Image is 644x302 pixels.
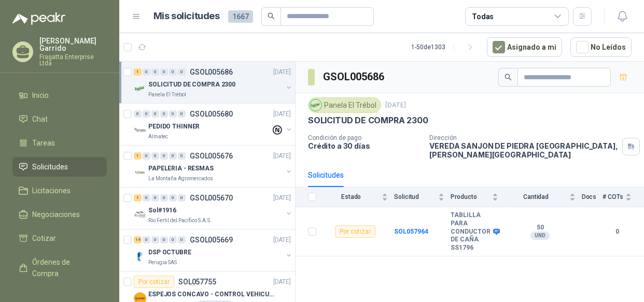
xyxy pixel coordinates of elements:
p: GSOL005680 [190,110,233,118]
p: Fragatta Enterprise Ltda [39,54,107,66]
img: Logo peakr [12,12,65,25]
span: Tareas [32,137,55,149]
a: 14 0 0 0 0 0 GSOL005669[DATE] Company LogoDSP OCTUBREPerugia SAS [134,234,293,267]
img: Company Logo [134,250,146,263]
p: [PERSON_NAME] Garrido [39,37,107,52]
a: Negociaciones [12,205,107,224]
div: 0 [169,110,177,118]
div: 0 [169,236,177,243]
p: SOL057755 [178,278,216,285]
div: 1 - 50 de 1303 [411,39,479,55]
div: Todas [472,11,494,22]
span: Inicio [32,90,49,101]
a: Solicitudes [12,157,107,177]
div: 1 [134,194,142,202]
div: Solicitudes [308,169,344,181]
p: PEDIDO THINNER [148,122,200,132]
div: 0 [143,152,150,160]
div: 0 [178,152,186,160]
th: Producto [451,187,505,207]
b: TABLILLA PARA CONDUCTOR DE CAÑA SS1796 [451,211,491,252]
span: Licitaciones [32,185,71,196]
img: Company Logo [134,124,146,137]
b: 0 [603,227,632,237]
p: Panela El Trébol [148,91,186,99]
div: 0 [151,236,159,243]
p: [DATE] [273,151,291,161]
div: 0 [169,194,177,202]
span: Solicitudes [32,161,68,172]
p: Almatec [148,133,168,141]
div: 0 [169,68,177,76]
a: Chat [12,109,107,129]
a: SOL057964 [394,228,428,235]
div: 0 [151,152,159,160]
b: 50 [505,224,575,232]
a: Licitaciones [12,181,107,200]
img: Company Logo [310,99,321,111]
img: Company Logo [134,166,146,179]
a: Órdenes de Compra [12,252,107,283]
p: [DATE] [273,67,291,77]
div: 0 [178,194,186,202]
p: Sol#1916 [148,206,176,215]
h3: GSOL005686 [323,69,386,85]
span: Órdenes de Compra [32,256,97,279]
span: search [505,74,512,81]
a: Inicio [12,85,107,105]
div: 0 [178,110,186,118]
div: 0 [151,110,159,118]
p: Perugia SAS [148,258,177,267]
p: [DATE] [385,100,406,110]
div: 0 [160,152,168,160]
p: PAPELERIA - RESMAS [148,164,214,174]
p: [DATE] [273,193,291,203]
h1: Mis solicitudes [153,9,220,24]
th: # COTs [603,187,644,207]
p: ESPEJOS CONCAVO - CONTROL VEHICULAR [148,290,277,299]
p: VEREDA SANJON DE PIEDRA [GEOGRAPHIC_DATA] , [PERSON_NAME][GEOGRAPHIC_DATA] [429,141,618,159]
p: SOLICITUD DE COMPRA 2300 [148,80,235,90]
div: 0 [151,194,159,202]
span: search [268,12,275,20]
div: 0 [178,236,186,243]
div: 1 [134,68,142,76]
p: GSOL005676 [190,152,233,160]
p: GSOL005686 [190,68,233,76]
p: [DATE] [273,235,291,245]
span: Cotizar [32,233,56,244]
a: 1 0 0 0 0 0 GSOL005676[DATE] Company LogoPAPELERIA - RESMASLa Montaña Agromercados [134,150,293,183]
p: GSOL005669 [190,236,233,243]
button: Asignado a mi [487,37,562,57]
p: Rio Fertil del Pacífico S.A.S. [148,217,212,225]
span: Cantidad [505,193,567,200]
div: 0 [178,68,186,76]
th: Solicitud [394,187,451,207]
div: 0 [143,236,150,243]
span: 1667 [228,10,253,23]
button: No Leídos [570,37,632,57]
div: 0 [169,152,177,160]
span: Estado [323,193,380,200]
th: Docs [582,187,603,207]
span: Negociaciones [32,209,80,220]
a: 1 0 0 0 0 0 GSOL005686[DATE] Company LogoSOLICITUD DE COMPRA 2300Panela El Trébol [134,66,293,99]
p: [DATE] [273,109,291,119]
p: DSP OCTUBRE [148,248,191,257]
div: Panela El Trébol [308,97,381,113]
div: 0 [160,236,168,243]
div: 0 [160,68,168,76]
a: Cotizar [12,228,107,248]
div: 0 [143,194,150,202]
span: Solicitud [394,193,436,200]
p: Dirección [429,134,618,141]
div: 0 [160,194,168,202]
p: Crédito a 30 días [308,141,421,150]
div: 14 [134,236,142,243]
div: 1 [134,152,142,160]
div: 0 [160,110,168,118]
div: 0 [151,68,159,76]
p: La Montaña Agromercados [148,175,213,183]
div: Por cotizar [134,276,174,288]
